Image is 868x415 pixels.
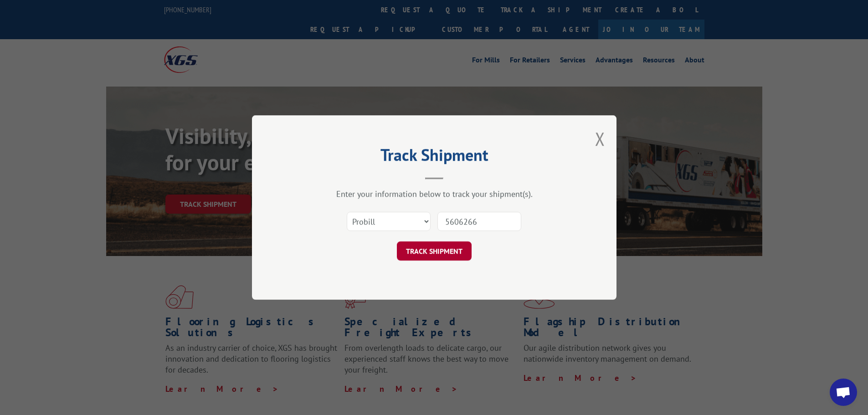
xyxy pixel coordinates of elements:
div: Open chat [830,379,857,406]
h2: Track Shipment [298,149,571,166]
input: Number(s) [437,212,521,231]
button: Close modal [595,127,605,151]
button: TRACK SHIPMENT [397,241,472,261]
div: Enter your information below to track your shipment(s). [298,189,571,199]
